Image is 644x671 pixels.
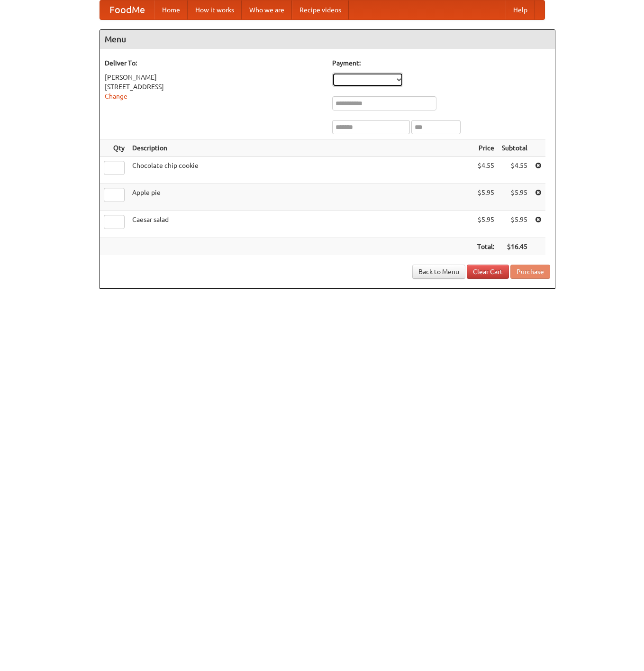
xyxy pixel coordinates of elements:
th: Qty [100,139,128,157]
td: Apple pie [128,184,473,211]
th: Subtotal [498,139,531,157]
td: Chocolate chip cookie [128,157,473,184]
a: Clear Cart [467,265,509,279]
h5: Deliver To: [105,58,323,68]
button: Purchase [510,265,550,279]
h4: Menu [100,30,555,49]
a: FoodMe [100,0,154,19]
a: How it works [188,0,242,19]
div: [PERSON_NAME] [105,73,323,82]
td: $5.95 [473,184,498,211]
td: $4.55 [473,157,498,184]
a: Home [154,0,188,19]
a: Back to Menu [412,265,465,279]
th: Price [473,139,498,157]
th: Total: [473,238,498,256]
th: Description [128,139,473,157]
td: Caesar salad [128,211,473,238]
a: Change [105,92,127,100]
a: Help [506,0,535,19]
th: $16.45 [498,238,531,256]
td: $5.95 [498,184,531,211]
a: Who we are [242,0,292,19]
h5: Payment: [332,58,550,68]
td: $5.95 [498,211,531,238]
div: [STREET_ADDRESS] [105,82,323,92]
td: $4.55 [498,157,531,184]
a: Recipe videos [292,0,349,19]
td: $5.95 [473,211,498,238]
